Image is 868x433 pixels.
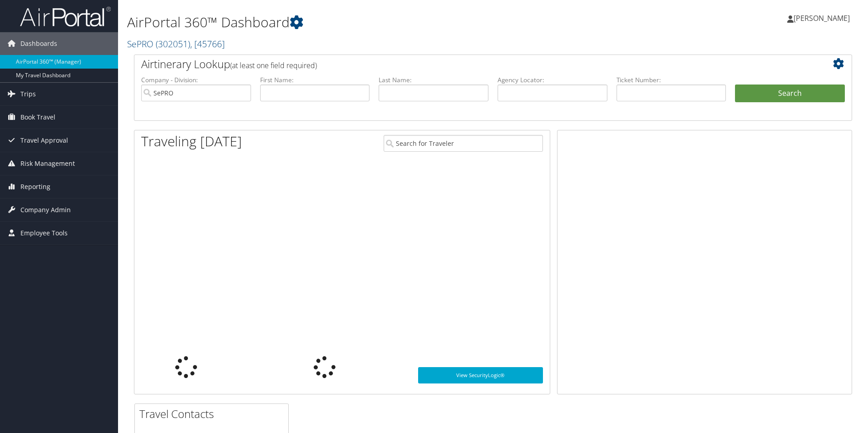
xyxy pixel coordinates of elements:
[20,175,50,198] span: Reporting
[616,75,726,85] label: Ticket Number:
[20,106,55,129] span: Book Travel
[139,406,288,422] h2: Travel Contacts
[379,75,488,85] label: Last Name:
[787,5,859,32] a: [PERSON_NAME]
[20,199,71,221] span: Company Admin
[384,135,543,152] input: Search for Traveler
[190,38,225,50] span: , [ 45766 ]
[20,6,111,27] img: airportal-logo.png
[20,222,68,244] span: Employee Tools
[141,56,785,72] h2: Airtinerary Lookup
[418,367,543,383] a: View SecurityLogic®
[260,75,370,85] label: First Name:
[20,152,75,175] span: Risk Management
[20,129,68,152] span: Travel Approval
[156,38,190,50] span: ( 302051 )
[141,75,251,85] label: Company - Division:
[127,38,225,50] a: SePRO
[127,13,615,32] h1: AirPortal 360™ Dashboard
[794,13,850,23] span: [PERSON_NAME]
[20,83,36,105] span: Trips
[230,60,317,70] span: (at least one field required)
[498,75,607,85] label: Agency Locator:
[735,85,845,103] button: Search
[141,132,242,151] h1: Traveling [DATE]
[20,32,57,55] span: Dashboards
